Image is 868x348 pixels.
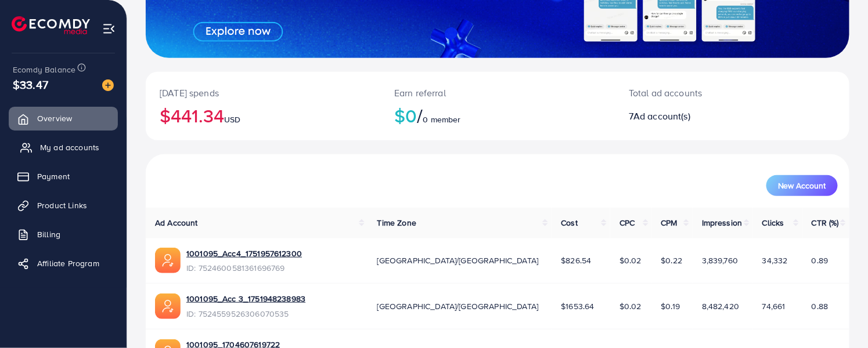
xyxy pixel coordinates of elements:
[37,171,70,182] span: Payment
[812,300,829,312] span: 0.88
[9,136,118,159] a: My ad accounts
[9,223,118,246] a: Billing
[13,76,48,93] span: $33.47
[561,255,591,266] span: $826.54
[37,200,87,211] span: Product Links
[702,217,743,229] span: Impression
[9,165,118,188] a: Payment
[186,262,302,274] span: ID: 7524600581361696769
[702,300,739,312] span: 8,482,420
[160,86,366,100] p: [DATE] spends
[423,114,461,125] span: 0 member
[160,104,366,126] h2: $441.34
[394,104,601,126] h2: $0
[377,255,539,266] span: [GEOGRAPHIC_DATA]/[GEOGRAPHIC_DATA]
[417,102,423,129] span: /
[377,217,416,229] span: Time Zone
[102,79,114,91] img: image
[102,22,116,35] img: menu
[37,258,99,269] span: Affiliate Program
[13,64,75,75] span: Ecomdy Balance
[561,300,594,312] span: $1653.64
[762,255,788,266] span: 34,332
[155,248,181,273] img: ic-ads-acc.e4c84228.svg
[37,229,60,240] span: Billing
[762,217,784,229] span: Clicks
[819,296,859,339] iframe: Chat
[620,255,642,266] span: $0.02
[9,252,118,275] a: Affiliate Program
[155,293,181,319] img: ic-ads-acc.e4c84228.svg
[377,300,539,312] span: [GEOGRAPHIC_DATA]/[GEOGRAPHIC_DATA]
[37,113,72,124] span: Overview
[9,194,118,217] a: Product Links
[629,86,777,100] p: Total ad accounts
[620,217,635,229] span: CPC
[661,217,678,229] span: CPM
[620,300,642,312] span: $0.02
[394,86,601,100] p: Earn referral
[766,175,838,196] button: New Account
[561,217,578,229] span: Cost
[661,300,680,312] span: $0.19
[633,110,690,122] span: Ad account(s)
[40,142,99,153] span: My ad accounts
[629,111,777,122] h2: 7
[224,114,240,125] span: USD
[762,300,786,312] span: 74,661
[812,255,829,266] span: 0.89
[812,217,839,229] span: CTR (%)
[186,248,302,259] a: 1001095_Acc4_1751957612300
[12,16,90,34] img: logo
[155,217,198,229] span: Ad Account
[186,293,305,304] a: 1001095_Acc 3_1751948238983
[186,308,305,320] span: ID: 7524559526306070535
[661,255,683,266] span: $0.22
[778,182,826,190] span: New Account
[9,107,118,130] a: Overview
[702,255,738,266] span: 3,839,760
